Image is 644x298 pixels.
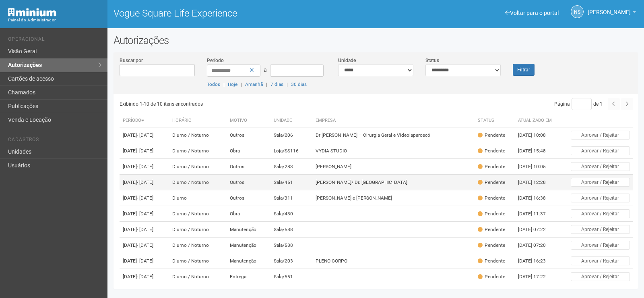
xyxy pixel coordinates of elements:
td: Diurno / Noturno [169,238,227,253]
div: Pendente [478,179,505,186]
span: Nicolle Silva [588,1,631,15]
span: Página de 1 [554,101,603,107]
td: [DATE] [120,143,169,159]
span: - [DATE] [137,227,153,232]
h1: Vogue Square Life Experience [114,8,370,19]
a: 7 dias [270,81,283,87]
td: Outros [227,127,271,143]
td: Outros [227,175,271,190]
button: Aprovar / Rejeitar [571,225,630,234]
div: Pendente [478,163,505,170]
li: Cadastros [8,137,101,145]
img: Minium [8,8,56,17]
div: Pendente [478,148,505,154]
td: [DATE] [120,269,169,285]
td: [DATE] 07:22 [515,222,559,238]
div: Pendente [478,132,505,139]
span: - [DATE] [137,242,153,248]
span: - [DATE] [137,148,153,154]
button: Aprovar / Rejeitar [571,272,630,281]
td: Diurno / Noturno [169,143,227,159]
span: - [DATE] [137,164,153,169]
div: Pendente [478,195,505,202]
button: Aprovar / Rejeitar [571,146,630,155]
td: [DATE] 07:20 [515,238,559,253]
div: Painel do Administrador [8,17,101,24]
label: Período [207,57,224,64]
td: Obra [227,206,271,222]
td: [DATE] [120,206,169,222]
span: a [264,67,267,73]
a: Amanhã [245,81,263,87]
span: | [223,81,225,87]
td: Dr [PERSON_NAME] – Cirurgia Geral e Videolaparoscó [312,127,474,143]
td: Manutenção [227,253,271,269]
td: Diurno / Noturno [169,159,227,175]
th: Unidade [270,114,312,127]
td: Diurno / Noturno [169,206,227,222]
td: Sala/203 [270,253,312,269]
td: [PERSON_NAME] e [PERSON_NAME] [312,190,474,206]
td: [DATE] [120,190,169,206]
div: Pendente [478,226,505,233]
span: - [DATE] [137,258,153,264]
button: Aprovar / Rejeitar [571,194,630,202]
td: Diurno [169,190,227,206]
td: [DATE] 15:48 [515,143,559,159]
td: Manutenção [227,222,271,238]
td: [DATE] 16:38 [515,190,559,206]
div: Pendente [478,210,505,217]
td: [DATE] [120,253,169,269]
td: Obra [227,143,271,159]
td: Diurno / Noturno [169,127,227,143]
td: Sala/283 [270,159,312,175]
td: [PERSON_NAME] [312,159,474,175]
td: Sala/311 [270,190,312,206]
td: Diurno / Noturno [169,175,227,190]
a: NS [571,5,584,18]
td: Diurno / Noturno [169,269,227,285]
th: Atualizado em [515,114,559,127]
div: Pendente [478,273,505,280]
th: Motivo [227,114,271,127]
span: - [DATE] [137,132,153,138]
td: Outros [227,159,271,175]
th: Período [120,114,169,127]
td: Manutenção [227,238,271,253]
th: Empresa [312,114,474,127]
button: Aprovar / Rejeitar [571,131,630,140]
td: [DATE] 16:23 [515,253,559,269]
span: - [DATE] [137,274,153,279]
td: [DATE] [120,175,169,190]
button: Filtrar [513,64,535,76]
li: Operacional [8,36,101,45]
td: Sala/451 [270,175,312,190]
div: Exibindo 1-10 de 10 itens encontrados [120,98,377,110]
td: VYDIA STUDIO [312,143,474,159]
th: Horário [169,114,227,127]
td: PLENO CORPO [312,253,474,269]
td: Loja/SS116 [270,143,312,159]
td: [DATE] 12:28 [515,175,559,190]
td: [DATE] [120,222,169,238]
label: Unidade [338,57,356,64]
a: [PERSON_NAME] [588,10,636,17]
td: Entrega [227,269,271,285]
span: | [266,81,267,87]
span: | [241,81,242,87]
label: Status [425,57,439,64]
a: Voltar para o portal [505,10,559,16]
span: - [DATE] [137,211,153,217]
td: [DATE] 17:22 [515,269,559,285]
button: Aprovar / Rejeitar [571,162,630,171]
label: Buscar por [120,57,143,64]
a: 30 dias [291,81,307,87]
span: - [DATE] [137,179,153,185]
td: [DATE] 11:37 [515,206,559,222]
td: Sala/430 [270,206,312,222]
div: Pendente [478,258,505,265]
td: [PERSON_NAME]/ Dr. [GEOGRAPHIC_DATA] [312,175,474,190]
span: - [DATE] [137,195,153,201]
a: Hoje [228,81,237,87]
td: [DATE] [120,127,169,143]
